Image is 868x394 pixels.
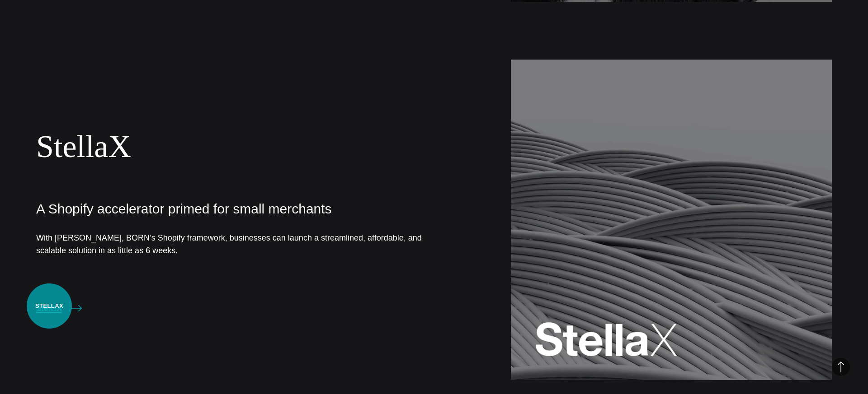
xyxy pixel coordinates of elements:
[36,201,425,217] p: A Shopify accelerator primed for small merchants
[36,302,82,315] a: StellaX
[832,358,850,376] button: Back to Top
[36,129,131,164] a: StellaX
[36,232,425,257] p: With [PERSON_NAME], BORN’s Shopify framework, businesses can launch a streamlined, affordable, an...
